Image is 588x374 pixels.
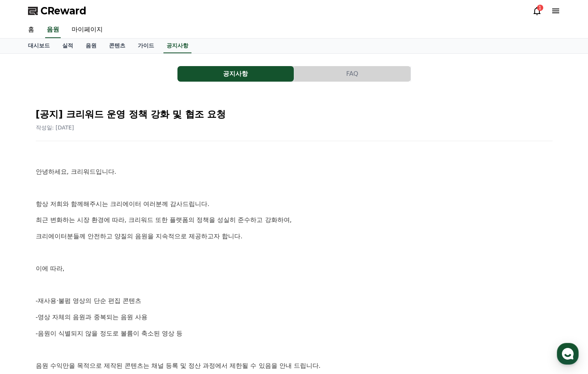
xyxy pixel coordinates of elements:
a: 콘텐츠 [103,38,132,53]
a: 홈 [22,22,40,38]
p: -음원이 식별되지 않을 정도로 볼륨이 축소된 영상 등 [36,329,553,339]
a: 공지사항 [163,38,191,53]
p: 안녕하세요, 크리워드입니다. [36,167,553,177]
p: 최근 변화하는 시장 환경에 따라, 크리워드 또한 플랫폼의 정책을 성실히 준수하고 강화하여, [36,215,553,225]
a: 가이드 [132,38,160,53]
h2: [공지] 크리워드 운영 정책 강화 및 협조 요청 [36,108,553,121]
button: FAQ [294,66,411,82]
a: 대시보드 [22,38,56,53]
p: 음원 수익만을 목적으로 제작된 콘텐츠는 채널 등록 및 정산 과정에서 제한될 수 있음을 안내 드립니다. [36,361,553,371]
a: FAQ [294,66,411,82]
span: CReward [40,5,86,17]
p: 이에 따라, [36,264,553,274]
a: 1 [532,6,542,16]
a: 공지사항 [177,66,294,82]
p: 항상 저희와 함께해주시는 크리에이터 여러분께 감사드립니다. [36,199,553,209]
a: 마이페이지 [65,22,109,38]
p: -영상 자체의 음원과 중복되는 음원 사용 [36,312,553,322]
a: 음원 [79,38,103,53]
p: -재사용·불펌 영상의 단순 편집 콘텐츠 [36,296,553,306]
button: 공지사항 [177,66,294,82]
a: CReward [28,5,86,17]
p: 크리에이터분들께 안전하고 양질의 음원을 지속적으로 제공하고자 합니다. [36,231,553,241]
a: 실적 [56,38,79,53]
a: 음원 [45,22,61,38]
span: 작성일: [DATE] [36,124,74,131]
div: 1 [537,5,543,11]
